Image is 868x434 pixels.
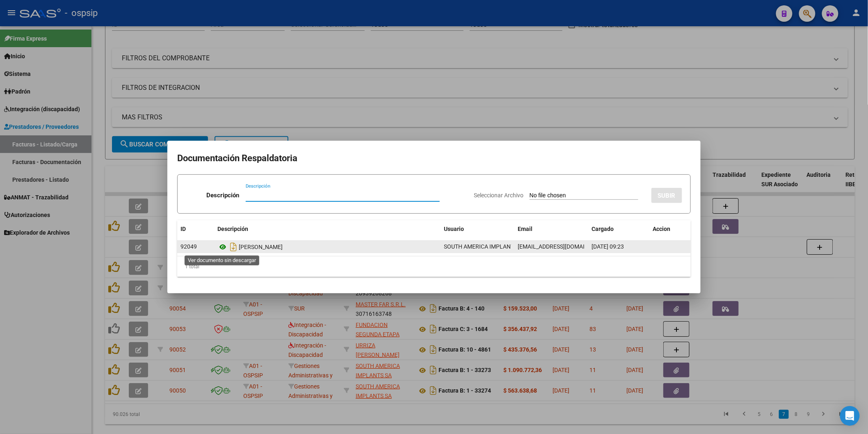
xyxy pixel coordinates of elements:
[180,243,197,250] span: 92049
[228,240,239,254] i: Descargar documento
[180,226,186,232] span: ID
[441,220,514,238] datatable-header-cell: Usuario
[214,220,441,238] datatable-header-cell: Descripción
[840,406,860,426] div: Open Intercom Messenger
[518,243,609,250] span: [EMAIL_ADDRESS][DOMAIN_NAME]
[217,226,248,232] span: Descripción
[651,188,682,203] button: SUBIR
[177,151,691,166] h2: Documentación Respaldatoria
[588,220,650,238] datatable-header-cell: Cargado
[658,192,676,199] span: SUBIR
[206,191,239,200] p: Descripción
[650,220,691,238] datatable-header-cell: Accion
[177,256,691,277] div: 1 total
[653,226,671,232] span: Accion
[592,226,614,232] span: Cargado
[592,243,624,250] span: [DATE] 09:23
[177,220,214,238] datatable-header-cell: ID
[217,240,437,254] div: [PERSON_NAME]
[444,243,528,250] span: SOUTH AMERICA IMPLANTS SA -
[518,226,532,232] span: Email
[444,226,464,232] span: Usuario
[514,220,588,238] datatable-header-cell: Email
[474,192,523,199] span: Seleccionar Archivo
